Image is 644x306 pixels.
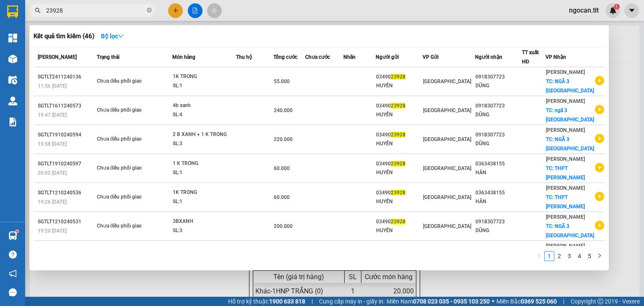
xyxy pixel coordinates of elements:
[46,6,145,15] input: Tìm tên, số ĐT hoặc mã đơn
[475,217,521,226] div: 0918307723
[97,106,160,115] div: Chưa điều phối giao
[376,160,422,168] div: 03490
[97,54,119,60] span: Trạng thái
[173,217,236,226] div: 3BXANH
[546,69,585,75] span: [PERSON_NAME]
[544,251,554,261] li: 1
[8,76,17,84] img: warehouse-icon
[376,168,422,177] div: HUYỀN
[173,168,236,178] div: SL: 1
[34,32,94,41] h3: Kết quả tìm kiếm ( 46 )
[376,188,422,197] div: 03490
[376,102,422,110] div: 03490
[97,164,160,173] div: Chưa điều phối giao
[376,110,422,119] div: HUYỀN
[97,77,160,86] div: Chưa điều phối giao
[274,165,290,171] span: 60.000
[423,165,471,171] span: [GEOGRAPHIC_DATA]
[274,78,290,84] span: 55.000
[38,102,94,110] div: SGTLT1611240573
[274,223,293,229] span: 200.000
[236,54,252,60] span: Thu hộ
[376,197,422,206] div: HUYỀN
[38,112,67,118] span: 19:47 [DATE]
[546,194,585,209] span: TC: THPT [PERSON_NAME]
[475,197,521,206] div: HÂN
[564,251,574,261] li: 3
[9,251,17,259] span: question-circle
[8,231,17,240] img: warehouse-icon
[546,185,585,191] span: [PERSON_NAME]
[147,7,152,15] span: close-circle
[38,199,67,205] span: 19:26 [DATE]
[9,288,17,296] span: message
[173,226,236,235] div: SL: 3
[595,192,604,201] span: plus-circle
[574,251,584,261] li: 4
[546,78,594,94] span: TC: NGÃ 3 [GEOGRAPHIC_DATA]
[391,190,405,196] span: 23928
[147,8,152,13] span: close-circle
[595,163,604,172] span: plus-circle
[173,81,236,91] div: SL: 1
[545,54,566,60] span: VP Nhận
[595,76,604,85] span: plus-circle
[546,156,585,162] span: [PERSON_NAME]
[423,78,471,84] span: [GEOGRAPHIC_DATA]
[118,33,124,39] span: down
[38,160,94,168] div: SGTLT1910240597
[545,251,554,261] a: 1
[546,223,594,238] span: TC: NGÃ 3 [GEOGRAPHIC_DATA]
[376,54,399,60] span: Người gửi
[475,110,521,119] div: DŨNG
[173,139,236,149] div: SL: 3
[273,54,297,60] span: Tổng cước
[376,73,422,81] div: 03490
[546,98,585,104] span: [PERSON_NAME]
[391,103,405,109] span: 23928
[376,131,422,139] div: 03490
[173,72,236,81] div: 1K TRONG
[585,251,594,261] a: 5
[522,50,539,65] span: TT xuất HĐ
[391,161,405,167] span: 23928
[546,107,594,123] span: TC: ngã 3 [GEOGRAPHIC_DATA]
[274,194,290,200] span: 60.000
[546,136,594,152] span: TC: NGÃ 3 [GEOGRAPHIC_DATA]
[16,230,18,233] sup: 1
[475,160,521,168] div: 0363438155
[584,251,595,261] li: 5
[173,130,236,139] div: 2 B XANH + 1 K TRONG
[423,54,439,60] span: VP Gửi
[546,243,585,249] span: [PERSON_NAME]
[423,107,471,113] span: [GEOGRAPHIC_DATA]
[101,33,124,39] strong: Bộ lọc
[475,73,521,81] div: 0918307723
[376,226,422,235] div: HUYỀN
[475,226,521,235] div: DŨNG
[546,165,585,180] span: TC: THPT [PERSON_NAME]
[555,251,564,261] a: 2
[173,159,236,168] div: 1 K TRONG
[546,127,585,133] span: [PERSON_NAME]
[173,110,236,120] div: SL: 4
[38,170,67,176] span: 20:02 [DATE]
[173,188,236,197] div: 1K TRONG
[595,105,604,114] span: plus-circle
[94,29,130,43] button: Bộ lọcdown
[8,34,17,42] img: dashboard-icon
[475,54,502,60] span: Người nhận
[38,131,94,139] div: SGTLT1910240594
[534,251,544,261] li: Previous Page
[595,134,604,143] span: plus-circle
[546,214,585,220] span: [PERSON_NAME]
[38,73,94,81] div: SGTLT2411240136
[38,217,94,226] div: SGTLT1210240531
[35,8,41,13] span: search
[376,139,422,148] div: HUYỀN
[38,141,67,147] span: 19:58 [DATE]
[274,107,293,113] span: 240.000
[475,139,521,148] div: DŨNG
[595,251,605,261] button: right
[597,253,602,258] span: right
